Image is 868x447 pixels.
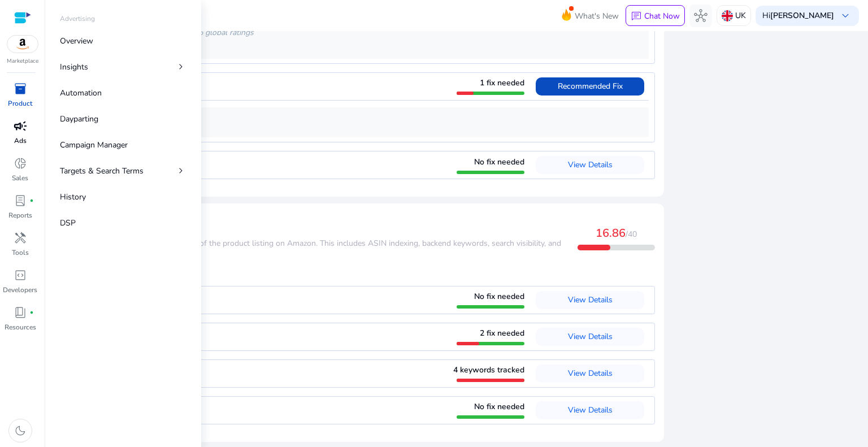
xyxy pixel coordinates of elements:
[29,198,34,203] span: fiber_manual_record
[60,191,86,203] p: History
[536,364,644,383] button: View Details
[14,119,27,133] span: campaign
[474,401,524,412] span: No fix needed
[5,322,36,332] p: Resources
[14,424,27,437] span: dark_mode
[14,306,27,319] span: book_4
[694,9,708,23] span: hub
[568,405,613,415] span: View Details
[60,113,98,125] p: Dayparting
[536,291,644,309] button: View Details
[3,285,37,295] p: Developers
[474,157,524,167] span: No fix needed
[60,217,76,229] p: DSP
[7,57,38,66] p: Marketplace
[12,248,29,258] p: Tools
[568,294,613,305] span: View Details
[575,6,619,26] span: What's New
[631,11,642,22] span: chat
[59,220,578,234] h3: Discoverability
[60,139,128,151] p: Campaign Manager
[7,36,38,53] img: amazon.svg
[14,157,27,170] span: donut_small
[8,210,32,220] p: Reports
[536,401,644,419] button: View Details
[735,6,746,25] p: UK
[14,82,27,96] span: inventory_2
[722,10,733,21] img: uk.svg
[644,11,680,21] p: Chat Now
[536,77,644,96] button: Recommended Fix
[60,61,88,73] p: Insights
[568,368,613,379] span: View Details
[596,225,626,241] span: 16.86
[175,61,186,72] span: chevron_right
[558,81,623,92] span: Recommended Fix
[71,117,643,129] p: No. of Reviews:
[536,328,644,346] button: View Details
[60,14,95,24] p: Advertising
[8,98,32,109] p: Product
[14,231,27,245] span: handyman
[568,331,613,342] span: View Details
[568,159,613,170] span: View Details
[626,5,685,27] button: chatChat Now
[59,238,561,262] span: ​​Involves all factors influencing visibility of the product listing on Amazon. This includes ASI...
[480,328,524,338] span: 2 fix needed
[60,35,93,47] p: Overview
[689,5,712,27] button: hub
[175,165,186,176] span: chevron_right
[14,136,27,146] p: Ads
[60,165,144,177] p: Targets & Search Terms
[12,173,28,183] p: Sales
[480,77,524,88] span: 1 fix needed
[71,41,643,53] div: Looks good
[626,229,637,240] span: /40
[762,12,834,20] p: Hi
[536,156,644,174] button: View Details
[770,10,834,21] b: [PERSON_NAME]
[14,194,27,207] span: lab_profile
[29,310,34,315] span: fiber_manual_record
[839,9,852,23] span: keyboard_arrow_down
[14,268,27,282] span: code_blocks
[453,364,524,375] span: 4 keywords tracked
[60,87,102,99] p: Automation
[474,291,524,302] span: No fix needed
